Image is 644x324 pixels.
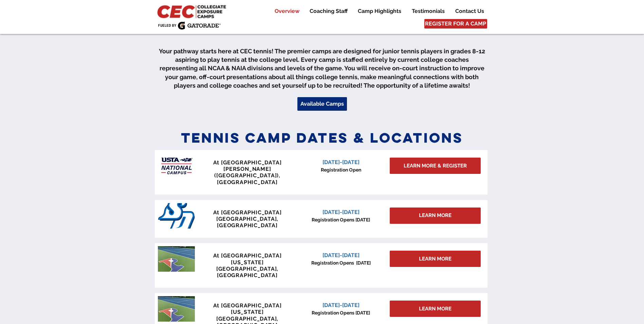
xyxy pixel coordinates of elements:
[312,217,370,222] span: Registration Opens [DATE]
[323,302,360,308] span: [DATE]-[DATE]
[264,7,489,15] nav: Site
[156,3,229,19] img: CEC Logo Primary_edited.jpg
[408,7,448,15] p: Testimonials
[158,246,195,272] img: penn tennis courts with logo.jpeg
[419,255,452,263] span: LEARN MORE
[214,166,280,185] span: [PERSON_NAME] ([GEOGRAPHIC_DATA]), [GEOGRAPHIC_DATA]
[452,7,487,15] p: Contact Us
[213,252,282,265] span: At [GEOGRAPHIC_DATA][US_STATE]
[158,21,221,30] img: Fueled by Gatorade.png
[181,129,463,146] span: Tennis Camp Dates & Locations
[390,251,481,267] a: LEARN MORE
[419,305,452,312] span: LEARN MORE
[311,260,371,266] span: Registration Opens [DATE]
[300,100,344,108] span: Available Camps
[390,208,481,224] div: LEARN MORE
[271,7,303,15] p: Overview
[213,302,282,315] span: At [GEOGRAPHIC_DATA][US_STATE]
[353,7,406,15] a: Camp Highlights
[323,209,360,215] span: [DATE]-[DATE]
[404,162,467,169] span: LEARN MORE & REGISTER
[424,19,487,29] a: REGISTER FOR A CAMP
[321,167,361,173] span: Registration Open
[354,7,405,15] p: Camp Highlights
[305,7,352,15] a: Coaching Staff
[312,310,370,316] span: Registration Opens [DATE]
[390,158,481,174] a: LEARN MORE & REGISTER
[419,212,452,219] span: LEARN MORE
[158,296,195,322] img: penn tennis courts with logo.jpeg
[213,209,282,216] span: At [GEOGRAPHIC_DATA]
[156,3,229,19] div: Collegiate camps logos_Outlines copy1.png
[297,97,347,111] a: Available Camps
[407,7,450,15] a: Testimonials
[450,7,489,15] a: Contact Us
[323,159,360,165] span: [DATE]-[DATE]
[323,252,360,258] span: [DATE]-[DATE]
[425,20,486,28] span: REGISTER FOR A CAMP
[390,301,481,317] a: LEARN MORE
[306,7,351,15] p: Coaching Staff
[158,153,195,179] img: USTA Campus image_edited.jpg
[216,216,278,229] span: [GEOGRAPHIC_DATA], [GEOGRAPHIC_DATA]
[270,7,304,15] a: Overview
[158,203,195,229] img: San_Diego_Toreros_logo.png
[213,159,282,166] span: At [GEOGRAPHIC_DATA]
[159,48,485,89] span: Your pathway starts here at CEC tennis! The premier camps are designed for junior tennis players ...
[216,266,278,278] span: [GEOGRAPHIC_DATA], [GEOGRAPHIC_DATA]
